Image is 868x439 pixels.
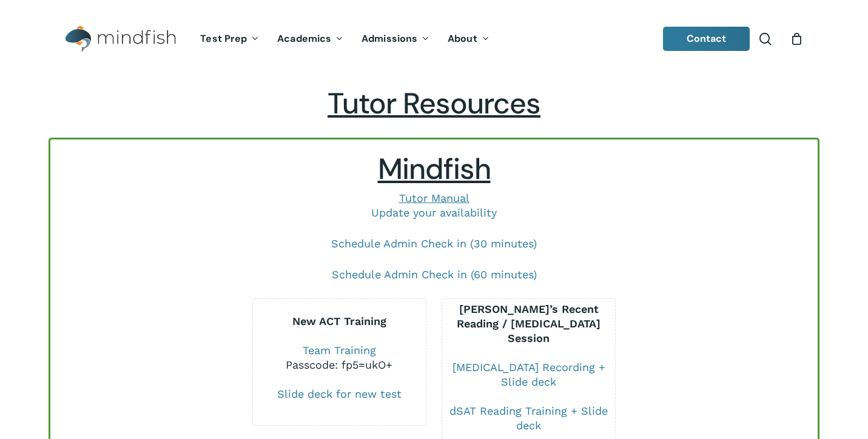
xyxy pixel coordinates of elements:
a: Slide deck for new test [277,387,402,400]
span: Admissions [362,32,417,45]
a: dSAT Reading Training + Slide deck [449,404,608,432]
span: About [448,32,477,45]
span: Mindfish [378,150,491,188]
nav: Main Menu [191,16,498,62]
b: New ACT Training [292,315,386,327]
span: Test Prep [200,32,247,45]
a: Admissions [352,34,439,44]
span: Contact [687,32,727,45]
a: About [439,34,499,44]
div: Passcode: fp5=ukO+ [253,358,426,372]
b: [PERSON_NAME]’s Recent Reading / [MEDICAL_DATA] Session [457,303,601,344]
a: Contact [663,27,750,51]
span: Academics [277,32,331,45]
a: Update your availability [371,206,497,219]
a: Tutor Manual [399,192,469,204]
a: Team Training [303,344,376,357]
a: Schedule Admin Check in (30 minutes) [331,237,537,250]
header: Main Menu [49,16,819,62]
a: Academics [268,34,352,44]
a: Schedule Admin Check in (60 minutes) [332,268,537,281]
span: Tutor Resources [328,84,540,122]
a: Test Prep [191,34,268,44]
a: [MEDICAL_DATA] Recording + Slide deck [453,361,605,388]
